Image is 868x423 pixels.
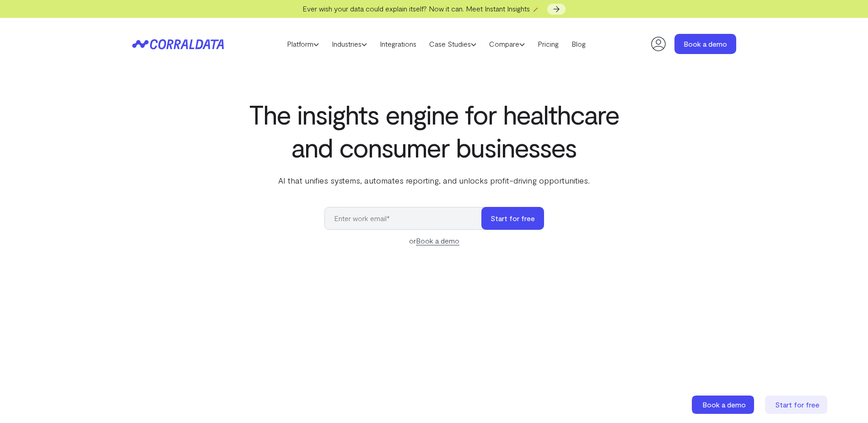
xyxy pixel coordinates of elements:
div: or [324,235,544,246]
a: Compare [483,37,531,51]
a: Case Studies [423,37,483,51]
a: Integrations [373,37,423,51]
input: Enter work email* [324,207,491,230]
a: Pricing [531,37,565,51]
button: Start for free [481,207,544,230]
a: Book a demo [692,396,756,414]
p: AI that unifies systems, automates reporting, and unlocks profit-driving opportunities. [248,174,621,186]
span: Book a demo [702,400,746,409]
a: Industries [325,37,373,51]
a: Book a demo [674,34,736,54]
span: Ever wish your data could explain itself? Now it can. Meet Instant Insights 🪄 [302,4,541,13]
a: Start for free [765,396,829,414]
span: Start for free [775,400,819,409]
a: Platform [280,37,325,51]
h1: The insights engine for healthcare and consumer businesses [248,98,621,163]
a: Blog [565,37,592,51]
a: Book a demo [416,236,459,245]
